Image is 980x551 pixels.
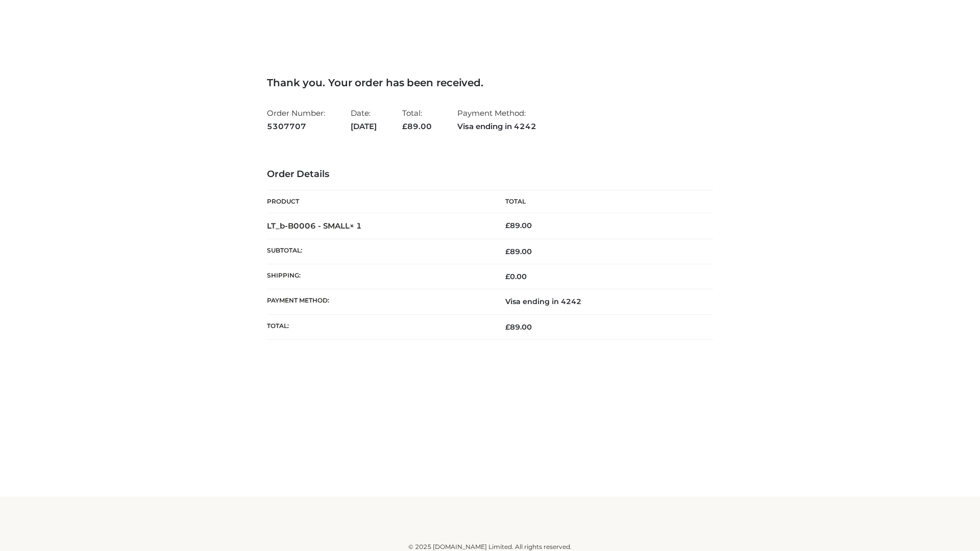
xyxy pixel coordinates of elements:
span: £ [402,121,407,131]
strong: Visa ending in 4242 [457,120,536,133]
h3: Thank you. Your order has been received. [267,77,713,89]
th: Total [490,190,713,213]
bdi: 89.00 [505,221,532,230]
th: Shipping: [267,264,490,289]
strong: [DATE] [351,120,377,133]
th: Product [267,190,490,213]
strong: LT_b-B0006 - SMALL [267,221,362,231]
th: Subtotal: [267,239,490,264]
span: 89.00 [505,247,532,256]
li: Total: [402,104,432,135]
h3: Order Details [267,169,713,180]
th: Total: [267,314,490,339]
strong: 5307707 [267,120,325,133]
span: £ [505,272,510,281]
li: Order Number: [267,104,325,135]
span: 89.00 [505,322,532,332]
li: Payment Method: [457,104,536,135]
li: Date: [351,104,377,135]
th: Payment method: [267,289,490,314]
span: £ [505,221,510,230]
span: £ [505,247,510,256]
strong: × 1 [350,221,362,231]
span: £ [505,322,510,332]
td: Visa ending in 4242 [490,289,713,314]
span: 89.00 [402,121,432,131]
bdi: 0.00 [505,272,527,281]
